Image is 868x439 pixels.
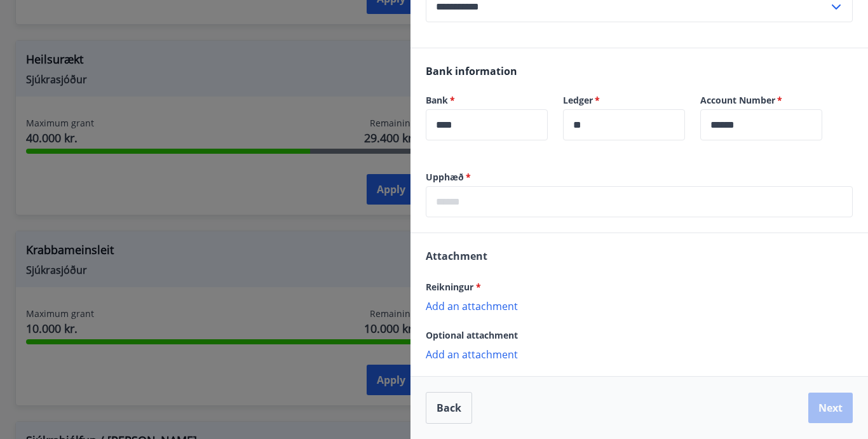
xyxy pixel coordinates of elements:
[426,329,518,341] span: Optional attachment
[426,186,853,217] div: Upphæð
[700,94,822,107] label: Account Number
[563,94,685,107] label: Ledger
[426,281,481,293] span: Reikningur
[426,64,517,78] span: Bank information
[426,392,472,424] button: Back
[426,348,853,360] p: Add an attachment
[426,249,487,263] span: Attachment
[426,299,853,312] p: Add an attachment
[426,171,853,184] label: Upphæð
[426,94,548,107] label: Bank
